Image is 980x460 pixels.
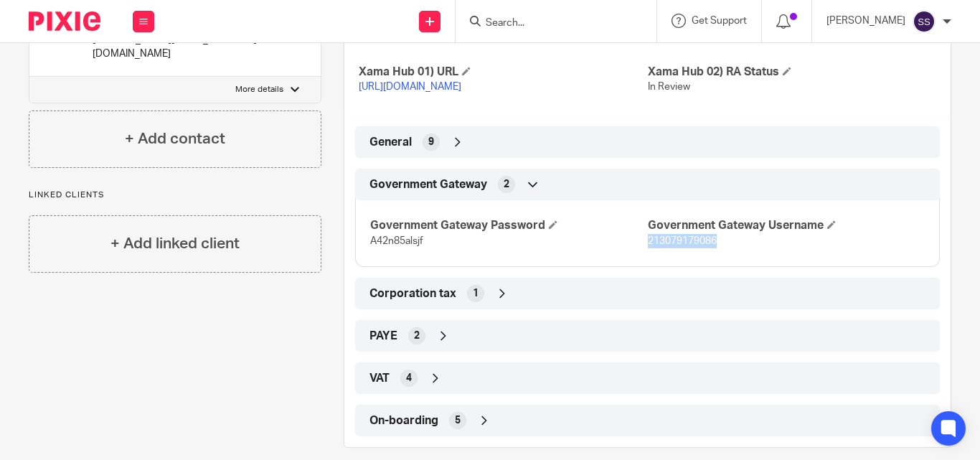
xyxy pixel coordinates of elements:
[369,413,438,428] span: On-boarding
[913,10,936,33] img: svg%3E
[235,84,283,95] p: More details
[473,286,479,301] span: 1
[692,16,747,26] span: Get Support
[369,371,390,386] span: VAT
[93,32,273,62] p: [PERSON_NAME][EMAIL_ADDRESS][DOMAIN_NAME]
[369,135,412,150] span: General
[369,177,487,192] span: Government Gateway
[648,218,925,233] h4: Government Gateway Username
[125,128,225,150] h4: + Add contact
[826,14,905,28] p: [PERSON_NAME]
[648,82,690,92] span: In Review
[359,65,647,80] h4: Xama Hub 01) URL
[455,413,461,428] span: 5
[406,371,412,385] span: 4
[369,329,397,344] span: PAYE
[369,286,456,301] span: Corporation tax
[648,236,717,246] span: 213079179086
[359,82,461,92] a: [URL][DOMAIN_NAME]
[370,218,647,233] h4: Government Gateway Password
[29,189,321,201] p: Linked clients
[370,236,423,246] span: A42n85alsjf
[414,329,420,343] span: 2
[504,177,509,192] span: 2
[648,65,936,80] h4: Xama Hub 02) RA Status
[29,11,100,31] img: Pixie
[428,135,434,149] span: 9
[484,17,613,30] input: Search
[110,233,240,255] h4: + Add linked client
